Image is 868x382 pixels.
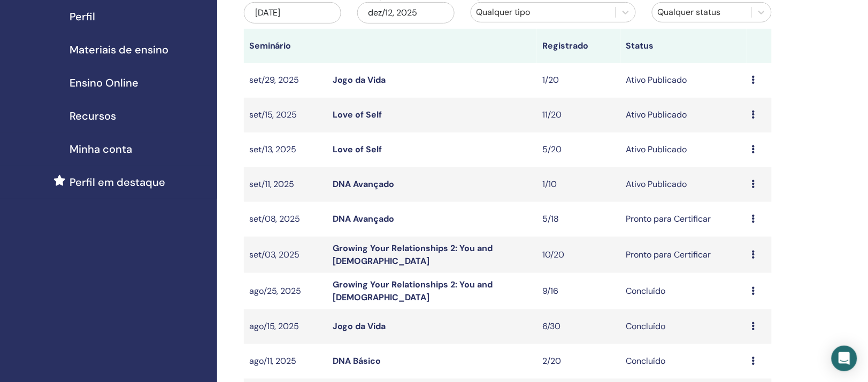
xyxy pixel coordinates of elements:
[537,202,621,237] td: 5/18
[333,243,493,267] a: Growing Your Relationships 2: You and [DEMOGRAPHIC_DATA]
[658,6,746,19] div: Qualquer status
[537,29,621,63] th: Registrado
[244,132,328,167] td: set/13, 2025
[477,6,610,19] div: Qualquer tipo
[832,346,857,371] div: Open Intercom Messenger
[70,141,132,157] span: Minha conta
[333,321,386,332] a: Jogo da Vida
[621,344,747,379] td: Concluído
[333,213,394,224] a: DNA Avançado
[537,237,621,273] td: 10/20
[621,273,747,309] td: Concluído
[537,273,621,309] td: 9/16
[333,144,382,155] a: Love of Self
[621,309,747,344] td: Concluído
[621,167,747,202] td: Ativo Publicado
[244,237,328,273] td: set/03, 2025
[537,344,621,379] td: 2/20
[70,108,116,124] span: Recursos
[621,29,747,63] th: Status
[357,2,455,24] div: dez/12, 2025
[333,74,386,85] a: Jogo da Vida
[244,273,328,309] td: ago/25, 2025
[244,98,328,132] td: set/15, 2025
[70,75,139,91] span: Ensino Online
[621,132,747,167] td: Ativo Publicado
[244,202,328,237] td: set/08, 2025
[244,344,328,379] td: ago/11, 2025
[333,355,381,367] a: DNA Básico
[621,63,747,98] td: Ativo Publicado
[537,63,621,98] td: 1/20
[70,9,95,25] span: Perfil
[70,174,165,190] span: Perfil em destaque
[244,29,328,63] th: Seminário
[244,2,341,24] div: [DATE]
[333,279,493,303] a: Growing Your Relationships 2: You and [DEMOGRAPHIC_DATA]
[537,132,621,167] td: 5/20
[621,202,747,237] td: Pronto para Certificar
[244,167,328,202] td: set/11, 2025
[537,98,621,132] td: 11/20
[537,167,621,202] td: 1/10
[333,109,382,120] a: Love of Self
[333,178,394,190] a: DNA Avançado
[621,237,747,273] td: Pronto para Certificar
[244,309,328,344] td: ago/15, 2025
[537,309,621,344] td: 6/30
[70,42,168,58] span: Materiais de ensino
[621,98,747,132] td: Ativo Publicado
[244,63,328,98] td: set/29, 2025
